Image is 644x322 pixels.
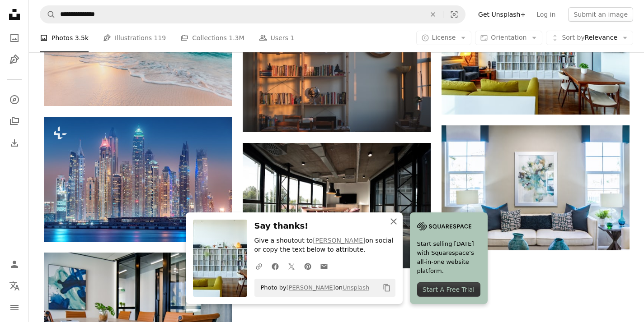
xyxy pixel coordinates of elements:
[491,34,526,41] span: Orientation
[243,201,431,209] a: photo of dining table and chairs inside room
[5,5,24,25] a: Home — Unsplash
[562,33,617,42] span: Relevance
[379,280,395,295] button: Copy to clipboard
[313,237,365,244] a: [PERSON_NAME]
[290,33,294,43] span: 1
[243,65,431,74] a: brown wooden double bookcase
[103,23,166,52] a: Illustrations 119
[5,277,24,295] button: Language
[44,311,232,319] a: brown wooden 9-piece office table and chairs
[180,23,244,52] a: Collections 1.3M
[254,220,395,233] h3: Say thanks!
[410,212,488,304] a: Start selling [DATE] with Squarespace’s all-in-one website platform.Start A Free Trial
[417,220,471,233] img: file-1705255347840-230a6ab5bca9image
[442,184,630,192] a: couch near painting
[423,6,443,23] button: Clear
[546,31,633,45] button: Sort byRelevance
[267,257,283,275] a: Share on Facebook
[416,31,472,45] button: License
[5,255,24,273] a: Log in / Sign up
[5,112,24,130] a: Collections
[442,125,630,250] img: couch near painting
[283,257,300,275] a: Share on Twitter
[5,299,24,317] button: Menu
[40,5,465,23] form: Find visuals sitewide
[432,34,456,41] span: License
[254,236,395,254] p: Give a shoutout to on social or copy the text below to attribute.
[40,6,56,23] button: Search Unsplash
[5,29,24,47] a: Photos
[44,117,232,242] img: Majestic city view of skyscrapers and hotel buildings in the Dubai Marina area from the palm Jume...
[442,48,630,56] a: rectangular brown wooden table
[316,257,332,275] a: Share over email
[417,282,480,297] div: Start A Free Trial
[243,7,431,132] img: brown wooden double bookcase
[229,33,244,43] span: 1.3M
[568,7,633,22] button: Submit an image
[475,31,542,45] button: Orientation
[531,7,561,22] a: Log in
[443,6,465,23] button: Visual search
[154,33,166,43] span: 119
[417,239,480,276] span: Start selling [DATE] with Squarespace’s all-in-one website platform.
[243,143,431,268] img: photo of dining table and chairs inside room
[259,23,295,52] a: Users 1
[44,175,232,183] a: Majestic city view of skyscrapers and hotel buildings in the Dubai Marina area from the palm Jume...
[300,257,316,275] a: Share on Pinterest
[343,284,369,291] a: Unsplash
[5,134,24,152] a: Download History
[473,7,531,22] a: Get Unsplash+
[5,51,24,69] a: Illustrations
[256,281,370,295] span: Photo by on
[5,91,24,109] a: Explore
[287,284,335,291] a: [PERSON_NAME]
[562,34,584,41] span: Sort by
